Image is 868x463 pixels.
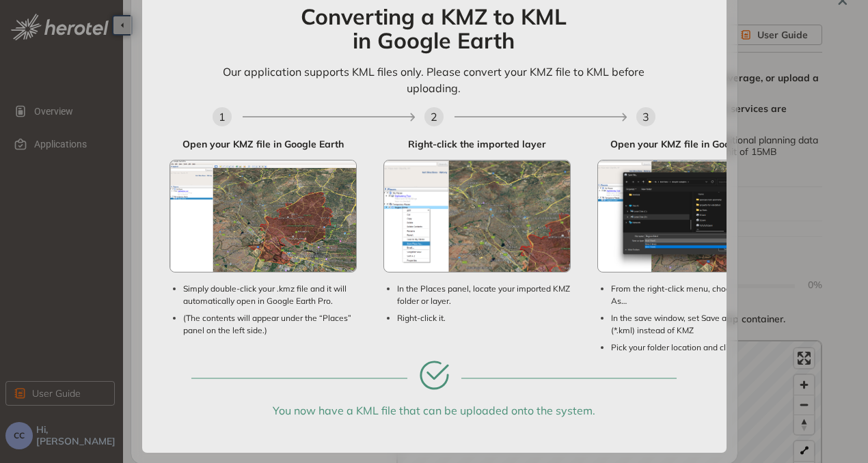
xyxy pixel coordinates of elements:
div: Our application supports KML files only. Please convert your KMZ file to KML before uploading. [213,64,655,107]
div: Right-click the imported layer [383,137,571,152]
div: Right-click it. [397,312,571,324]
div: Open your KMZ file in Google Earth [597,137,785,152]
div: 1 [219,109,226,125]
div: (The contents will appear under the “Places” panel on the left side.) [183,312,357,337]
div: Simply double-click your .kmz file and it will automatically open in Google Earth Pro. [183,283,357,307]
div: In the save window, set Save as type: KML (*.kml) instead of KMZ [611,312,785,337]
div: 3 [642,109,649,125]
div: Pick your folder location and click Save. [611,341,785,354]
div: From the right-click menu, choose Save Place As… [611,283,785,307]
h4: Converting a KMZ to KML in Google Earth [213,5,655,64]
div: 2 [431,109,437,125]
div: In the Places panel, locate your imported KMZ folder or layer. [397,283,571,307]
div: You now have a KML file that can be uploaded onto the system. [273,402,595,419]
div: Open your KMZ file in Google Earth [169,137,357,152]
